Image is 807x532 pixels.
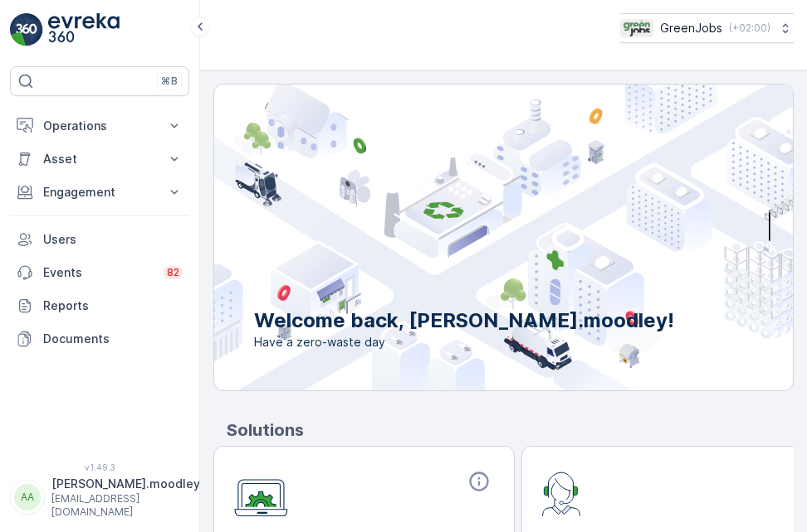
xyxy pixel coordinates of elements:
[10,256,189,289] a: Events82
[43,151,156,167] p: Asset
[75,85,793,390] img: city illustration
[234,470,288,517] img: module-icon
[10,462,189,472] span: v 1.49.3
[10,322,189,355] a: Documents
[254,307,674,334] p: Welcome back, [PERSON_NAME].moodley!
[10,476,189,519] button: AA[PERSON_NAME].moodley[EMAIL_ADDRESS][DOMAIN_NAME]
[43,264,154,281] p: Events
[48,13,120,46] img: logo_light-DOdMpM7g.png
[10,176,189,209] button: Engagement
[51,476,200,492] p: [PERSON_NAME].moodley
[161,75,178,88] p: ⌘B
[167,266,179,279] p: 82
[227,418,794,443] p: Solutions
[43,118,156,134] p: Operations
[43,231,183,248] p: Users
[43,297,183,314] p: Reports
[729,22,770,35] p: ( +02:00 )
[542,470,581,516] img: module-icon
[254,334,674,351] span: Have a zero-waste day
[43,331,183,347] p: Documents
[660,20,722,36] p: GreenJobs
[43,184,156,201] p: Engagement
[10,289,189,322] a: Reports
[51,492,200,519] p: [EMAIL_ADDRESS][DOMAIN_NAME]
[620,13,794,43] button: GreenJobs(+02:00)
[14,484,41,510] div: AA
[620,19,653,37] img: Green_Jobs_Logo.png
[10,109,189,143] button: Operations
[10,13,43,46] img: logo
[10,223,189,256] a: Users
[10,143,189,176] button: Asset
